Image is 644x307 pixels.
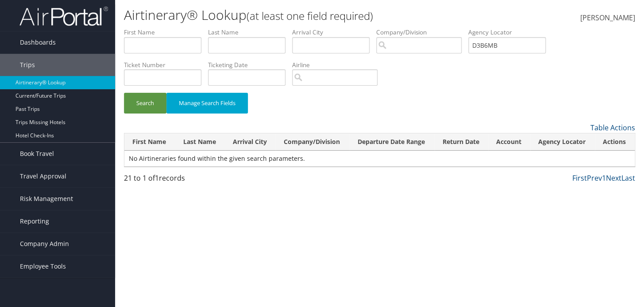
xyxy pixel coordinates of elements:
label: First Name [124,28,208,37]
span: Employee Tools [20,255,66,277]
a: First [572,173,587,183]
a: Table Actions [590,123,635,133]
button: Manage Search Fields [166,93,248,114]
small: (at least one field required) [247,8,373,23]
label: Agency Locator [468,28,552,37]
span: Risk Management [20,188,73,210]
label: Last Name [208,28,292,37]
th: Account: activate to sort column ascending [488,133,530,151]
a: [PERSON_NAME] [580,4,635,32]
div: 21 to 1 of records [124,173,242,188]
button: Search [124,93,166,114]
a: Next [606,173,621,183]
span: Company Admin [20,233,69,255]
span: Book Travel [20,143,54,165]
span: [PERSON_NAME] [580,13,635,23]
label: Ticketing Date [208,61,292,69]
label: Arrival City [292,28,376,37]
label: Company/Division [376,28,468,37]
span: Travel Approval [20,165,66,187]
th: Return Date: activate to sort column ascending [435,133,489,151]
a: Last [621,173,635,183]
th: First Name: activate to sort column ascending [124,133,175,151]
a: 1 [602,173,606,183]
th: Actions [595,133,635,151]
th: Company/Division [276,133,349,151]
th: Arrival City: activate to sort column ascending [225,133,276,151]
h1: Airtinerary® Lookup [124,6,465,24]
span: Trips [20,54,35,76]
span: Reporting [20,210,49,232]
th: Last Name: activate to sort column ascending [175,133,224,151]
a: Prev [587,173,602,183]
th: Agency Locator: activate to sort column ascending [530,133,595,151]
span: Dashboards [20,31,56,53]
label: Ticket Number [124,61,208,69]
img: airportal-logo.png [19,6,108,27]
label: Airline [292,61,384,69]
span: 1 [155,173,159,183]
th: Departure Date Range: activate to sort column ascending [350,133,435,151]
td: No Airtineraries found within the given search parameters. [124,151,635,167]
